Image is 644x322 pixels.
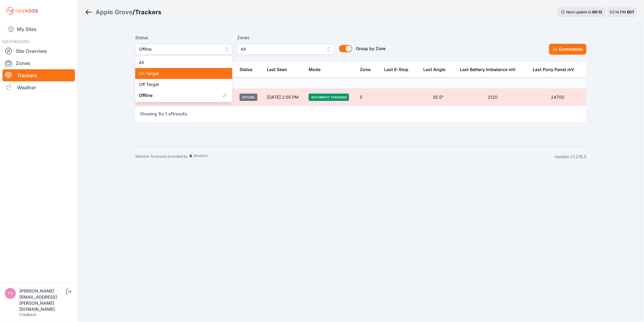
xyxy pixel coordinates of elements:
[139,81,221,87] span: Off Target
[139,60,221,66] span: All
[139,46,220,53] span: Offline
[135,56,232,102] div: Offline
[135,44,232,55] button: Offline
[139,92,221,98] span: Offline
[139,70,221,77] span: On Target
